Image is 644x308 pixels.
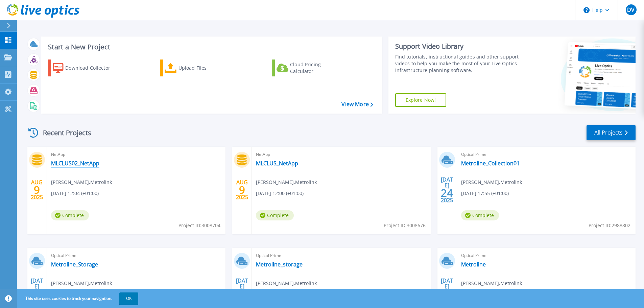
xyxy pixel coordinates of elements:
[461,210,499,220] span: Complete
[627,7,635,13] span: DV
[51,280,112,287] span: [PERSON_NAME] , Metrolink
[26,124,100,141] div: Recent Projects
[384,222,426,229] span: Project ID: 3008676
[272,60,347,76] a: Cloud Pricing Calculator
[395,53,521,74] div: Find tutorials, instructional guides and other support videos to help you make the most of your L...
[30,279,43,303] div: [DATE] 2025
[256,280,317,287] span: [PERSON_NAME] , Metrolink
[395,93,447,107] a: Explore Now!
[461,252,631,259] span: Optical Prime
[461,261,486,268] a: Metroline
[48,60,123,76] a: Download Collector
[48,43,373,51] h3: Start a New Project
[395,42,521,51] div: Support Video Library
[236,177,248,202] div: AUG 2025
[34,187,40,193] span: 9
[178,222,220,229] span: Project ID: 3008704
[341,101,373,108] a: View More
[239,187,245,193] span: 9
[256,179,317,186] span: [PERSON_NAME] , Metrolink
[51,151,221,158] span: NetApp
[290,61,344,75] div: Cloud Pricing Calculator
[51,261,98,268] a: Metroline_Storage
[461,190,509,197] span: [DATE] 17:55 (+01:00)
[589,222,630,229] span: Project ID: 2988802
[51,179,112,186] span: [PERSON_NAME] , Metrolink
[440,177,453,202] div: [DATE] 2025
[119,292,138,305] button: OK
[440,279,453,303] div: [DATE] 2022
[461,151,631,158] span: Optical Prime
[236,279,248,303] div: [DATE] 2025
[51,252,221,259] span: Optical Prime
[461,179,522,186] span: [PERSON_NAME] , Metrolink
[51,160,99,167] a: MLCLUS02_NetApp
[587,125,636,140] a: All Projects
[256,151,426,158] span: NetApp
[461,280,522,287] span: [PERSON_NAME] , Metrolink
[256,252,426,259] span: Optical Prime
[51,190,99,197] span: [DATE] 12:04 (+01:00)
[256,261,303,268] a: Metroline_storage
[30,177,43,202] div: AUG 2025
[19,292,138,305] span: This site uses cookies to track your navigation.
[160,60,235,76] a: Upload Files
[461,160,520,167] a: Metroline_Collection01
[441,190,453,196] span: 24
[256,190,304,197] span: [DATE] 12:00 (+01:00)
[256,160,298,167] a: MLCLUS_NetApp
[178,61,233,75] div: Upload Files
[65,61,119,75] div: Download Collector
[51,210,89,220] span: Complete
[256,210,294,220] span: Complete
